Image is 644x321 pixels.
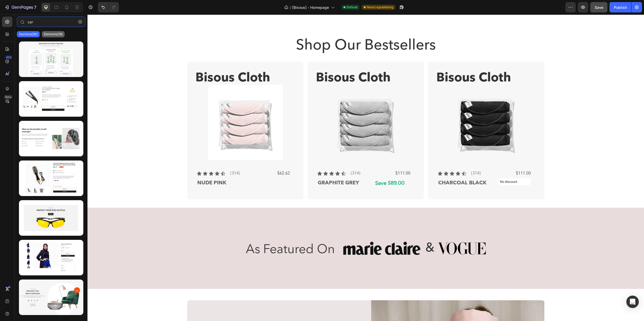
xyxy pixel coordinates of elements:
div: $62.62 [170,155,203,163]
button: Publish [609,2,631,12]
a: Bisous Pack - Nude Pink [120,70,195,145]
div: Publish [614,5,627,10]
button: Save [590,2,607,12]
p: (314) [143,155,152,163]
span: [Bisous] - Homepage [292,5,329,10]
iframe: Design area [87,15,644,321]
span: Need republishing [367,5,393,10]
img: gempages_571494944317900000-e45679bb-2b10-4e6e-bb8f-861fbc70ccf8.png [350,227,399,240]
img: gempages_571494944317900000-e4a4d3ba-4e1c-413d-9b1c-4697aa2bdc52.png [254,227,335,241]
div: Beta [4,95,12,99]
p: & [338,223,347,245]
input: Search Sections & Elements [17,17,85,27]
div: $111.00 [282,155,323,163]
button: 7 [2,2,39,12]
a: Bisous Pack - Graphite Grey [241,70,316,145]
p: 7 [34,4,36,10]
div: 450 [5,55,12,59]
p: (314) [384,155,393,163]
span: / [290,5,291,10]
div: Open Intercom Messenger [626,296,639,308]
span: Default [347,5,357,10]
p: Bisous Cloth [228,53,344,75]
p: (314) [263,155,273,163]
div: $111.00 [411,155,444,163]
a: Bisous Pack - Charcoal Black [361,70,436,145]
p: As Featured On [158,229,247,242]
p: Bisous Cloth [349,53,464,75]
p: Sections(30) [19,32,38,36]
span: Save [595,5,603,10]
div: Undo/Redo [98,2,119,12]
p: Bisous Cloth [108,53,223,75]
p: Elements(19) [44,32,63,36]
